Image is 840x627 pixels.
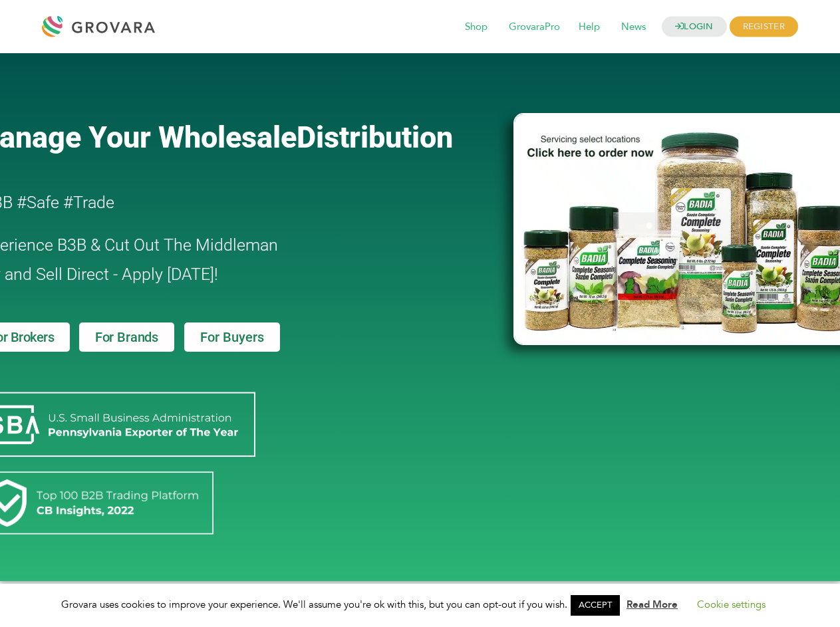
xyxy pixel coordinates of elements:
[456,15,497,40] span: Shop
[627,598,678,611] a: Read More
[569,15,609,40] span: Help
[61,598,779,611] span: Grovara uses cookies to improve your experience. We'll assume you're ok with this, but you can op...
[612,20,655,35] a: News
[571,595,620,616] a: ACCEPT
[499,20,569,35] a: GrovaraPro
[662,17,727,37] a: LOGIN
[200,330,264,344] span: For Buyers
[499,15,569,40] span: GrovaraPro
[297,120,453,155] span: Distribution
[95,330,158,344] span: For Brands
[79,322,174,352] a: For Brands
[730,17,798,37] span: REGISTER
[612,15,655,40] span: News
[184,322,280,352] a: For Buyers
[697,598,766,611] a: Cookie settings
[456,20,497,35] a: Shop
[569,20,609,35] a: Help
